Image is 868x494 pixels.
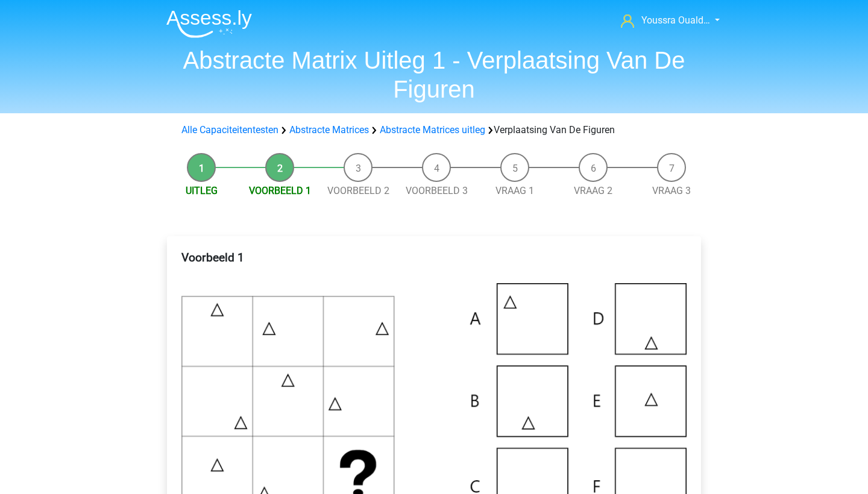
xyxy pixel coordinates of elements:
[166,10,252,38] img: Assessly
[177,123,691,137] div: Verplaatsing Van De Figuren
[380,124,485,136] a: Abstracte Matrices uitleg
[495,185,534,196] a: Vraag 1
[641,14,710,26] span: Youssra Ouald…
[574,185,612,196] a: Vraag 2
[327,185,389,196] a: Voorbeeld 2
[406,185,468,196] a: Voorbeeld 3
[181,251,244,264] b: Voorbeeld 1
[616,13,711,28] a: Youssra Ouald…
[186,185,218,196] a: Uitleg
[157,46,711,104] h1: Abstracte Matrix Uitleg 1 - Verplaatsing Van De Figuren
[181,124,278,136] a: Alle Capaciteitentesten
[652,185,691,196] a: Vraag 3
[249,185,311,196] a: Voorbeeld 1
[289,124,369,136] a: Abstracte Matrices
